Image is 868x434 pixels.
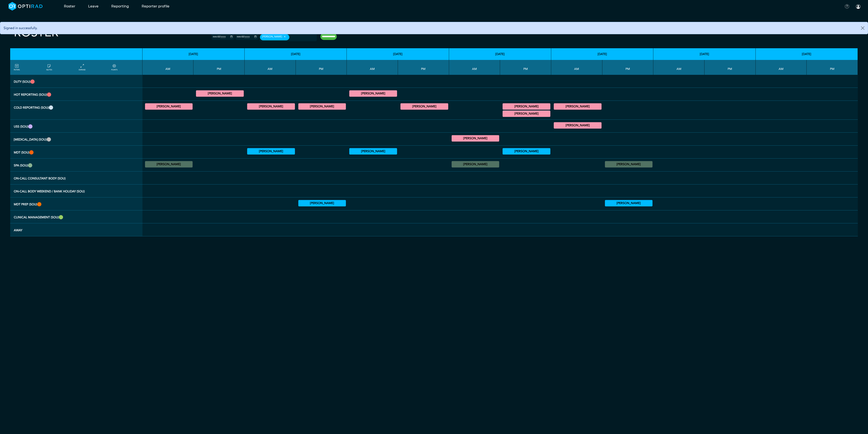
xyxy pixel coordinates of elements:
[260,34,289,40] div: [PERSON_NAME]
[756,60,807,75] th: AM
[10,172,142,184] th: On-Call Consultant Body (SOU)
[10,210,142,223] th: Clinical Management (SOU)
[14,26,59,40] h2: Roster
[554,122,602,129] div: General US 09:00 - 13:00
[46,64,52,71] a: show/hide notes
[503,111,550,117] div: General CT/General MRI 15:00 - 17:00
[10,120,142,133] th: USS (SOU)
[503,111,550,116] summary: [PERSON_NAME]
[298,103,346,110] div: General CT/General MRI 14:00 - 15:00
[245,60,296,75] th: AM
[500,60,551,75] th: PM
[452,162,499,167] summary: [PERSON_NAME]
[756,48,858,60] th: [DATE]
[606,201,652,206] summary: [PERSON_NAME]
[398,60,449,75] th: PM
[554,103,602,110] div: General MRI 07:00 - 09:00
[10,101,142,120] th: Cold Reporting (SOU)
[400,103,448,110] div: General CT/General MRI 13:00 - 15:00
[8,2,43,11] img: brand-opti-rad-logos-blue-and-white-d2f68631ba2948856bd03f2d395fb146ddc8fb01b4b6e9315ea85fa773367...
[554,104,601,109] summary: [PERSON_NAME]
[146,162,192,167] summary: [PERSON_NAME]
[653,60,705,75] th: AM
[347,60,398,75] th: AM
[196,90,244,97] div: MRI Trauma & Urgent/CT Trauma & Urgent 13:00 - 17:00
[350,91,396,96] summary: [PERSON_NAME]
[111,64,117,71] a: collapse/expand expected points
[858,22,868,34] button: Close
[10,197,142,210] th: MDT Prep (SOU)
[10,159,142,172] th: SPA (SOU)
[602,60,654,75] th: PM
[296,60,347,75] th: PM
[653,48,755,60] th: [DATE]
[282,35,287,38] button: Remove item: '97e3e3f9-39bb-4959-b53e-e846ea2b57b3'
[197,91,243,96] summary: [PERSON_NAME]
[349,148,397,155] div: Upper GI Cancer MDT 08:00 - 09:00
[605,200,653,206] div: Urology 15:00 - 17:00
[605,161,653,167] div: No specified Site 13:00 - 15:00
[193,60,245,75] th: PM
[503,148,550,155] div: VSP 14:00 - 15:00
[79,64,86,71] a: collapse/expand entries
[299,201,345,206] summary: [PERSON_NAME]
[10,88,142,101] th: Hot Reporting (SOU)
[347,48,449,60] th: [DATE]
[350,149,396,154] summary: [PERSON_NAME]
[248,149,294,154] summary: [PERSON_NAME]
[705,60,756,75] th: PM
[503,103,550,110] div: General CT/General MRI 13:00 - 14:00
[298,200,346,206] div: Upper GI Cancer MDT 13:00 - 14:00
[10,75,142,88] th: Duty (SOU)
[503,149,550,154] summary: [PERSON_NAME]
[503,104,550,109] summary: [PERSON_NAME]
[247,103,295,110] div: General CT/General MRI 09:00 - 13:00
[452,161,499,167] div: No specified Site 07:00 - 09:00
[449,60,500,75] th: AM
[14,64,20,71] a: FILTERS
[449,48,551,60] th: [DATE]
[551,60,602,75] th: AM
[554,123,601,128] summary: [PERSON_NAME]
[401,104,448,109] summary: [PERSON_NAME]
[10,146,142,159] th: MDT (SOU)
[10,184,142,197] th: On-Call Body Weekend / Bank Holiday (SOU)
[146,104,192,109] summary: [PERSON_NAME]
[10,223,142,236] th: Away
[142,48,245,60] th: [DATE]
[145,161,193,167] div: No specified Site 09:00 - 11:00
[452,136,499,141] summary: [PERSON_NAME]
[452,135,499,142] div: General FLU 09:00 - 13:00
[142,60,194,75] th: AM
[290,35,311,39] input: null
[247,148,295,155] div: Urology 08:00 - 09:00
[299,104,345,109] summary: [PERSON_NAME]
[10,133,142,146] th: Fluoro (SOU)
[245,48,347,60] th: [DATE]
[248,104,294,109] summary: [PERSON_NAME]
[551,48,653,60] th: [DATE]
[349,90,397,97] div: CT Trauma & Urgent/MRI Trauma & Urgent 09:00 - 13:00
[606,162,652,167] summary: [PERSON_NAME]
[145,103,193,110] div: General MRI 11:00 - 13:00
[807,60,858,75] th: PM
